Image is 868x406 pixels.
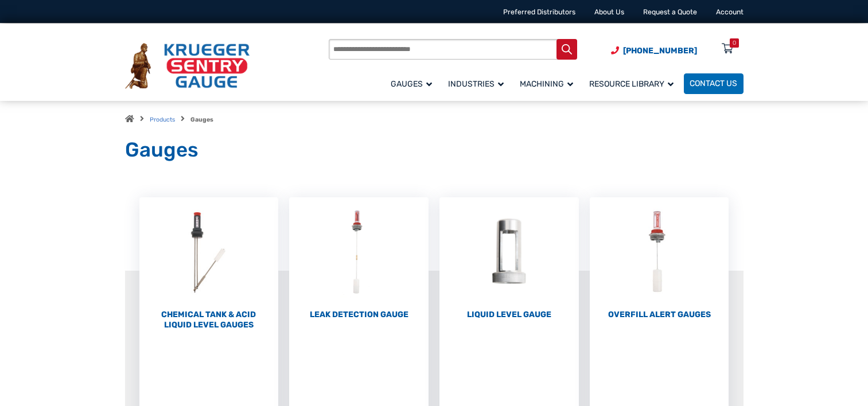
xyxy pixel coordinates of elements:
[139,197,279,330] a: Visit product category Chemical Tank & Acid Liquid Level Gauges
[623,46,697,56] span: [PHONE_NUMBER]
[125,138,744,163] h1: Gauges
[590,197,729,320] a: Visit product category Overfill Alert Gauges
[589,79,674,89] span: Resource Library
[442,72,514,95] a: Industries
[733,38,736,48] div: 0
[590,310,729,320] h2: Overfill Alert Gauges
[190,116,213,123] strong: Gauges
[139,310,279,330] h2: Chemical Tank & Acid Liquid Level Gauges
[289,197,429,308] img: Leak Detection Gauge
[289,197,429,320] a: Visit product category Leak Detection Gauge
[590,197,729,308] img: Overfill Alert Gauges
[125,43,250,89] img: Krueger Sentry Gauge
[503,8,575,16] a: Preferred Distributors
[289,310,429,320] h2: Leak Detection Gauge
[439,310,579,320] h2: Liquid Level Gauge
[448,79,504,89] span: Industries
[150,116,175,123] a: Products
[643,8,697,16] a: Request a Quote
[439,197,579,308] img: Liquid Level Gauge
[716,8,744,16] a: Account
[514,72,583,95] a: Machining
[583,72,684,95] a: Resource Library
[385,72,442,95] a: Gauges
[594,8,624,16] a: About Us
[391,79,432,89] span: Gauges
[439,197,579,320] a: Visit product category Liquid Level Gauge
[139,197,279,308] img: Chemical Tank & Acid Liquid Level Gauges
[684,73,744,94] a: Contact Us
[690,79,737,89] span: Contact Us
[520,79,573,89] span: Machining
[611,45,697,57] a: Phone Number (920) 434-8860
